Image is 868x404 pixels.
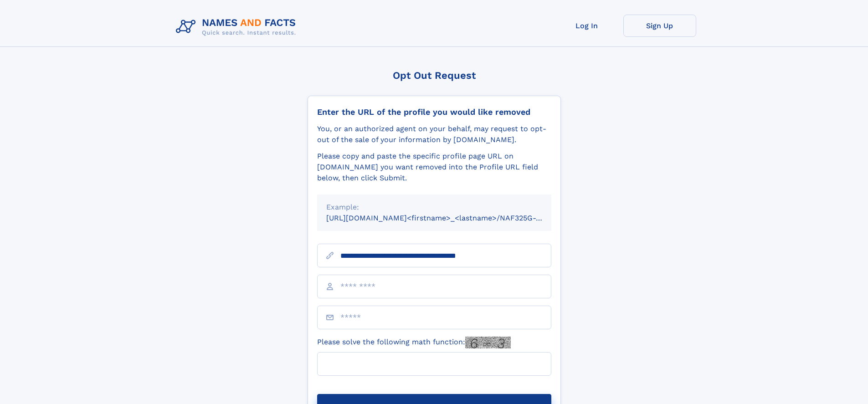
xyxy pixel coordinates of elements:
label: Please solve the following math function: [317,337,511,348]
a: Sign Up [623,15,696,37]
div: Enter the URL of the profile you would like removed [317,107,551,117]
div: You, or an authorized agent on your behalf, may request to opt-out of the sale of your informatio... [317,123,551,145]
small: [URL][DOMAIN_NAME]<firstname>_<lastname>/NAF325G-xxxxxxxx [326,214,569,222]
div: Opt Out Request [308,70,561,81]
div: Please copy and paste the specific profile page URL on [DOMAIN_NAME] you want removed into the Pr... [317,151,551,184]
div: Example: [326,202,542,213]
a: Log In [550,15,623,37]
img: Logo Names and Facts [172,15,303,39]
